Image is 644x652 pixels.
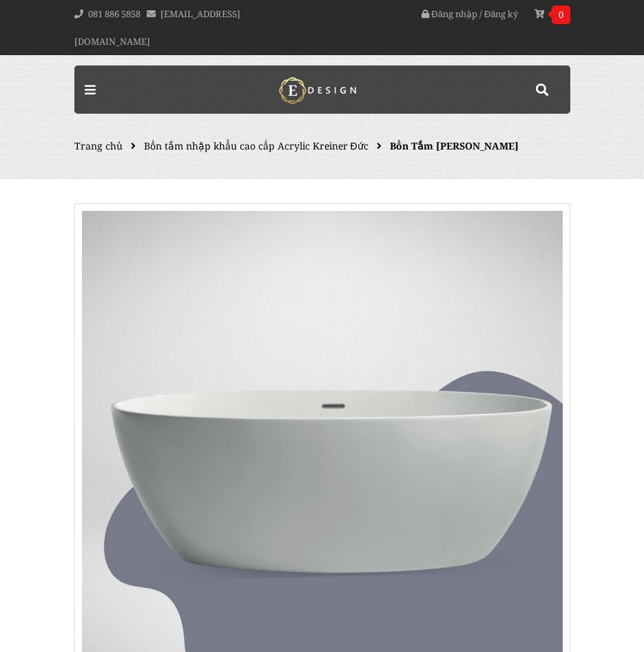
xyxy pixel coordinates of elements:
[479,8,482,20] span: /
[390,139,519,152] span: Bồn Tắm [PERSON_NAME]
[144,139,368,152] a: Bồn tắm nhập khẩu cao cấp Acrylic Kreiner Đức
[552,6,570,24] span: 0
[267,77,371,104] img: logo Kreiner Germany - Edesign Interior
[88,8,141,20] a: 081 886 5858
[74,139,123,152] a: Trang chủ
